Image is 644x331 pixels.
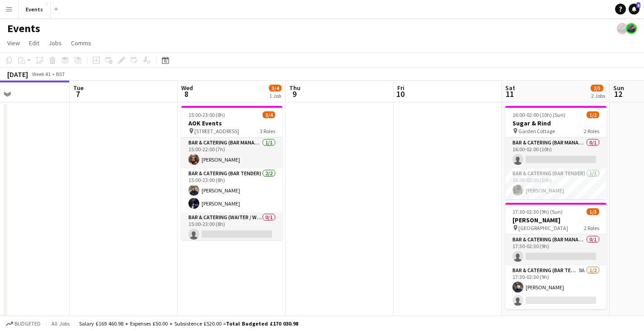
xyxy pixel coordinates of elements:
span: 7 [72,89,84,99]
div: 2 Jobs [591,92,605,99]
div: Salary £169 460.98 + Expenses £50.00 + Subsistence £520.00 = [79,320,298,327]
app-job-card: 15:00-23:00 (8h)3/4AOK Events [STREET_ADDRESS]3 RolesBar & Catering (Bar Manager)1/115:00-22:00 (... [181,106,282,240]
span: 2 Roles [584,225,599,231]
span: Sat [505,84,515,92]
span: 2/5 [591,85,603,91]
span: 17:30-02:30 (9h) (Sun) [512,208,563,215]
span: 15:00-23:00 (8h) [188,111,225,118]
app-job-card: 16:00-02:00 (10h) (Sun)1/2Sugar & Rind Garden Cottage2 RolesBar & Catering (Bar Manager)0/116:00-... [505,106,606,199]
span: All jobs [50,320,71,327]
app-card-role: Bar & Catering (Bar Manager)0/116:00-02:00 (10h) [505,138,606,168]
a: Jobs [45,37,66,49]
div: 1 Job [269,92,281,99]
h3: AOK Events [181,119,282,127]
span: 1/2 [587,111,599,118]
span: Budgeted [14,321,41,327]
span: Garden Cottage [518,128,555,134]
div: [DATE] [7,70,28,79]
span: 3/4 [263,111,275,118]
span: 8 [180,89,193,99]
span: 2 Roles [584,128,599,134]
span: [STREET_ADDRESS] [194,128,239,134]
span: Wed [181,84,193,92]
span: View [7,39,20,47]
app-card-role: Bar & Catering (Bar Tender)8A1/217:30-02:30 (9h)[PERSON_NAME] [505,265,606,309]
div: BST [56,71,65,77]
app-card-role: Bar & Catering (Bar Manager)0/117:30-02:30 (9h) [505,235,606,265]
h3: [PERSON_NAME] [505,216,606,224]
span: Thu [289,84,301,92]
app-card-role: Bar & Catering (Bar Tender)1/116:00-02:00 (10h)[PERSON_NAME] [505,168,606,199]
span: 12 [612,89,624,99]
a: Comms [67,37,95,49]
span: 1/3 [587,208,599,215]
span: 9 [288,89,301,99]
span: Sun [613,84,624,92]
a: Edit [25,37,43,49]
a: 6 [629,4,639,14]
h1: Events [7,22,40,35]
span: 11 [504,89,515,99]
button: Budgeted [5,319,42,329]
span: 6 [636,2,640,8]
app-card-role: Bar & Catering (Bar Tender)2/215:00-23:00 (8h)[PERSON_NAME][PERSON_NAME] [181,168,282,212]
span: Total Budgeted £170 030.98 [226,320,298,327]
a: View [4,37,24,49]
button: Events [19,0,51,18]
span: Jobs [48,39,62,47]
span: Week 41 [30,71,52,77]
span: 10 [396,89,404,99]
app-card-role: Bar & Catering (Bar Manager)1/115:00-22:00 (7h)[PERSON_NAME] [181,138,282,168]
span: Fri [397,84,404,92]
span: [GEOGRAPHIC_DATA] [518,225,568,231]
span: Comms [71,39,91,47]
app-job-card: 17:30-02:30 (9h) (Sun)1/3[PERSON_NAME] [GEOGRAPHIC_DATA]2 RolesBar & Catering (Bar Manager)0/117:... [505,203,606,309]
span: 16:00-02:00 (10h) (Sun) [512,111,565,118]
span: 3 Roles [260,128,275,134]
span: 3/4 [269,85,282,91]
h3: Sugar & Rind [505,119,606,127]
span: Edit [29,39,39,47]
span: Tue [73,84,84,92]
app-user-avatar: Dom Roche [626,23,637,34]
app-card-role: Bar & Catering (Waiter / waitress)0/115:00-23:00 (8h) [181,212,282,243]
app-user-avatar: Dom Roche [617,23,628,34]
